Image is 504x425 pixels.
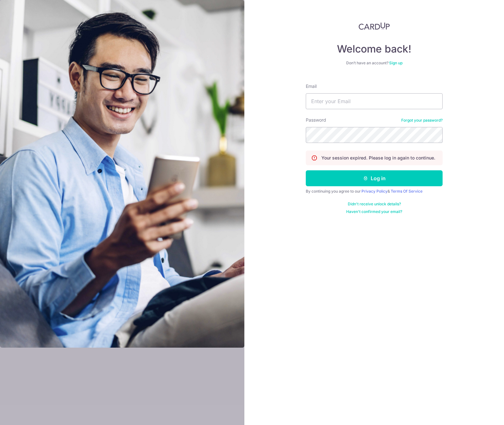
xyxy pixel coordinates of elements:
[306,93,443,109] input: Enter your Email
[359,22,390,30] img: CardUp Logo
[346,209,402,214] a: Haven't confirmed your email?
[361,189,388,194] a: Privacy Policy
[306,170,443,186] button: Log in
[391,189,423,194] a: Terms Of Service
[321,155,435,161] p: Your session expired. Please log in again to continue.
[389,60,402,65] a: Sign up
[401,118,443,123] a: Forgot your password?
[306,83,317,89] label: Email
[306,60,443,66] div: Don’t have an account?
[306,189,443,194] div: By continuing you agree to our &
[348,202,401,207] a: Didn't receive unlock details?
[306,117,326,123] label: Password
[306,43,443,55] h4: Welcome back!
